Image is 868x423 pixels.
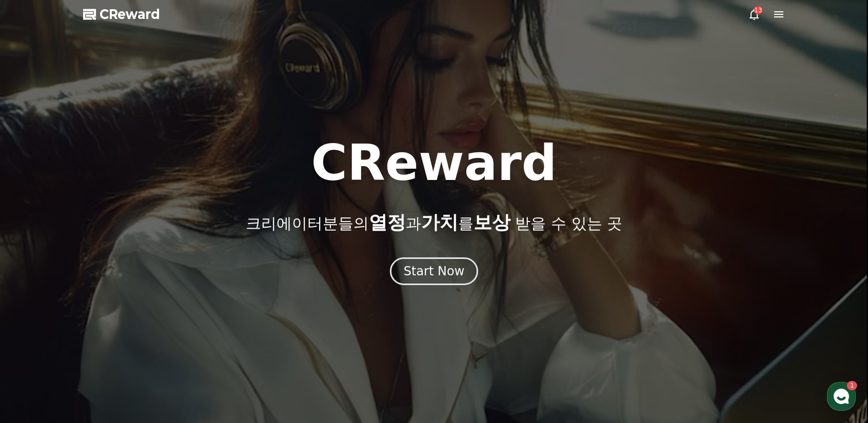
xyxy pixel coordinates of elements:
[369,212,406,233] span: 열정
[474,212,510,233] span: 보상
[311,138,557,188] h1: CReward
[246,212,622,233] p: 크리에이터분들의 과 를 받을 수 있는 곳
[748,8,760,21] a: 13
[390,268,479,277] a: Start Now
[83,6,160,23] a: CReward
[754,6,762,14] div: 13
[390,257,479,285] button: Start Now
[404,263,465,279] div: Start Now
[100,6,160,23] span: CReward
[421,212,458,233] span: 가치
